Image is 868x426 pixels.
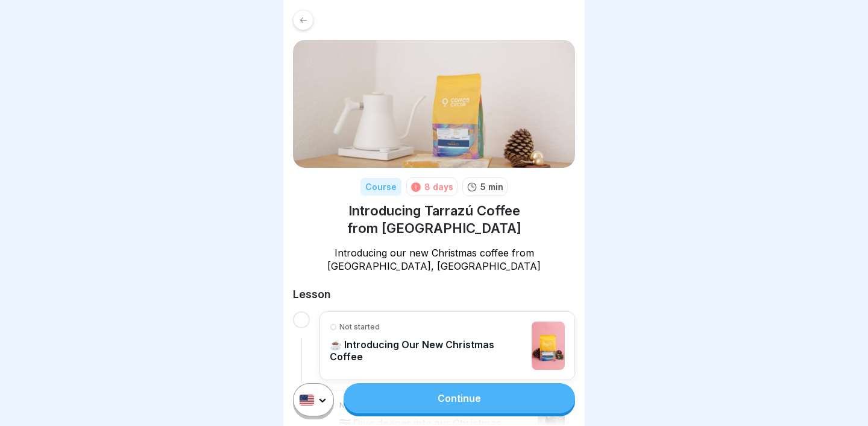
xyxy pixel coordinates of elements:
[480,180,503,193] p: 5 min
[424,180,453,193] div: 8 days
[330,322,565,370] a: Not started☕️ Introducing Our New Christmas Coffee
[293,287,575,302] h2: Lesson
[344,383,575,413] a: Continue
[532,322,565,370] img: kx73ac9lf3rjb7qa5tdm2s6a.png
[339,322,380,332] p: Not started
[293,40,575,168] img: db5pmnzf6wdxmvjedgb8v6ho.png
[293,246,575,273] p: Introducing our new Christmas coffee from [GEOGRAPHIC_DATA], [GEOGRAPHIC_DATA]
[293,202,575,237] h1: Introducing Tarrazú Coffee from [GEOGRAPHIC_DATA]
[330,339,526,363] p: ☕️ Introducing Our New Christmas Coffee
[300,395,314,405] img: us.svg
[360,178,401,196] div: Course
